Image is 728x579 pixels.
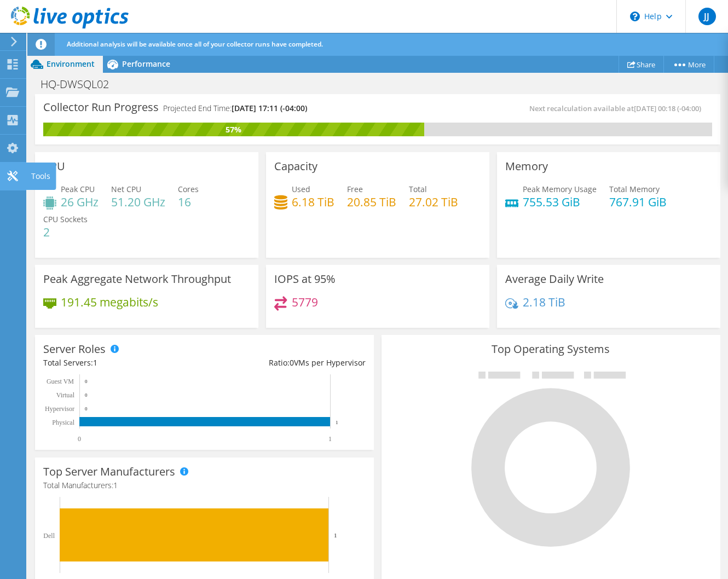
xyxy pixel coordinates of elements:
span: 1 [93,357,97,368]
span: Environment [47,59,95,69]
span: 1 [113,480,118,490]
span: Total Memory [609,184,660,194]
h1: HQ-DWSQL02 [36,78,126,90]
span: Additional analysis will be available once all of your collector runs have completed. [67,39,323,49]
span: Net CPU [111,184,141,194]
h4: 755.53 GiB [523,196,597,208]
h4: 191.45 megabits/s [61,296,158,308]
span: Total [409,184,427,194]
span: CPU Sockets [43,214,88,224]
text: 1 [334,532,337,539]
h3: Memory [505,160,548,172]
a: More [663,56,714,73]
text: 1 [336,420,338,425]
h3: Average Daily Write [505,273,604,285]
h3: Top Operating Systems [390,343,712,355]
span: Peak Memory Usage [523,184,597,194]
text: Hypervisor [45,405,74,413]
h3: Peak Aggregate Network Throughput [43,273,231,285]
text: 1 [328,435,332,443]
span: Next recalculation available at [529,103,707,113]
h4: 16 [178,196,199,208]
span: 0 [290,357,294,368]
span: Peak CPU [61,184,95,194]
h4: Total Manufacturers: [43,479,366,491]
span: [DATE] 00:18 (-04:00) [634,103,701,113]
div: Ratio: VMs per Hypervisor [204,357,365,369]
h3: IOPS at 95% [274,273,336,285]
h4: Projected End Time: [163,102,307,114]
h4: 51.20 GHz [111,196,165,208]
text: 0 [85,379,88,384]
h4: 20.85 TiB [347,196,396,208]
h4: 2.18 TiB [523,296,565,308]
h3: Top Server Manufacturers [43,466,175,478]
span: Performance [122,59,170,69]
h4: 27.02 TiB [409,196,458,208]
h4: 26 GHz [61,196,99,208]
text: Physical [52,419,74,426]
svg: \n [630,11,640,21]
h4: 6.18 TiB [292,196,334,208]
span: Used [292,184,310,194]
span: [DATE] 17:11 (-04:00) [232,103,307,113]
span: JJ [698,8,716,25]
div: Tools [26,163,56,190]
h3: CPU [43,160,65,172]
div: Total Servers: [43,357,204,369]
text: Dell [43,532,55,540]
text: 0 [85,406,88,412]
span: Free [347,184,363,194]
h3: Capacity [274,160,317,172]
div: 57% [43,124,424,136]
h4: 2 [43,226,88,238]
text: 0 [85,392,88,398]
a: Share [619,56,664,73]
text: 0 [78,435,81,443]
h4: 767.91 GiB [609,196,667,208]
text: Guest VM [47,378,74,385]
h4: 5779 [292,296,318,308]
text: Virtual [56,391,75,399]
h3: Server Roles [43,343,106,355]
span: Cores [178,184,199,194]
